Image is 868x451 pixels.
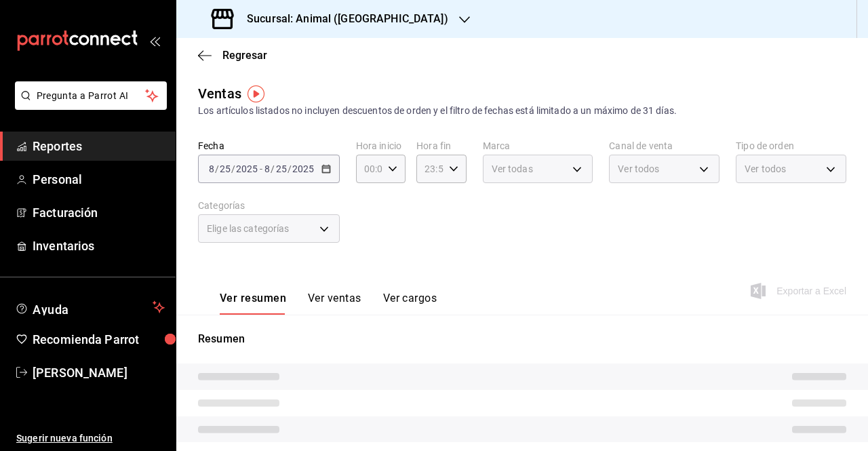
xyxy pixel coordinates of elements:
div: navigation tabs [220,292,437,315]
span: Recomienda Parrot [33,330,165,349]
input: -- [264,163,271,174]
span: Personal [33,170,165,189]
span: Ver todos [745,162,786,176]
span: / [231,163,235,174]
input: ---- [292,163,315,174]
span: / [215,163,219,174]
span: [PERSON_NAME] [33,364,165,382]
span: Facturación [33,203,165,222]
button: Ver resumen [220,292,286,315]
button: Ver ventas [308,292,361,315]
span: Ver todas [492,162,533,176]
input: ---- [235,163,258,174]
button: Pregunta a Parrot AI [15,81,167,110]
span: Ayuda [33,299,147,315]
label: Categorías [198,201,340,210]
img: Tooltip marker [248,85,264,102]
span: / [271,163,275,174]
span: Reportes [33,137,165,155]
span: Ver todos [618,162,659,176]
button: open_drawer_menu [149,35,160,46]
input: -- [208,163,215,174]
input: -- [275,163,288,174]
span: - [260,163,262,174]
h3: Sucursal: Animal ([GEOGRAPHIC_DATA]) [236,11,448,27]
input: -- [219,163,231,174]
span: Elige las categorías [207,222,290,235]
button: Ver cargos [383,292,437,315]
label: Hora inicio [356,141,406,151]
label: Tipo de orden [736,141,846,151]
span: Sugerir nueva función [16,431,165,446]
a: Pregunta a Parrot AI [9,98,167,113]
button: Regresar [198,49,267,62]
div: Ventas [198,83,241,104]
span: Regresar [222,49,267,62]
span: / [288,163,292,174]
div: Los artículos listados no incluyen descuentos de orden y el filtro de fechas está limitado a un m... [198,104,846,118]
span: Pregunta a Parrot AI [37,89,146,103]
label: Hora fin [416,141,466,151]
label: Fecha [198,141,340,151]
p: Resumen [198,331,846,347]
label: Marca [483,141,593,151]
span: Inventarios [33,237,165,255]
label: Canal de venta [609,141,719,151]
